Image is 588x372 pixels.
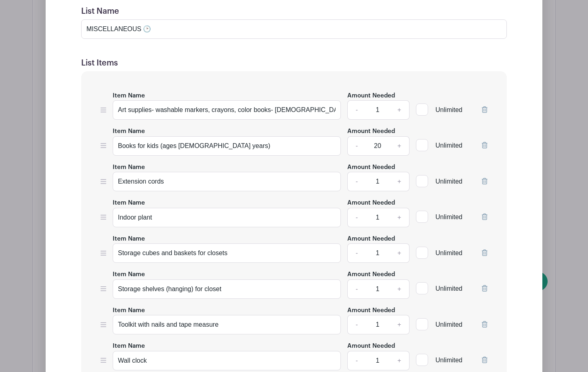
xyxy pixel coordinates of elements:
[389,315,409,334] a: +
[113,235,145,244] label: Item Name
[435,142,462,149] span: Unlimited
[113,127,145,136] label: Item Name
[113,91,145,101] label: Item Name
[113,199,145,208] label: Item Name
[347,100,366,120] a: -
[113,315,341,334] input: e.g. Snacks or Check-in Attendees
[347,235,395,244] label: Amount Needed
[347,315,366,334] a: -
[113,100,341,120] input: e.g. Snacks or Check-in Attendees
[347,91,395,101] label: Amount Needed
[113,208,341,227] input: e.g. Snacks or Check-in Attendees
[113,270,145,279] label: Item Name
[347,163,395,172] label: Amount Needed
[113,136,341,156] input: e.g. Snacks or Check-in Attendees
[347,208,366,227] a: -
[347,172,366,191] a: -
[81,19,507,39] input: e.g. Things or volunteers we need for the event
[81,58,507,68] h5: List Items
[347,243,366,263] a: -
[435,178,462,185] span: Unlimited
[389,136,409,156] a: +
[113,351,341,370] input: e.g. Snacks or Check-in Attendees
[113,172,341,191] input: e.g. Snacks or Check-in Attendees
[347,342,395,351] label: Amount Needed
[81,6,119,16] label: List Name
[347,351,366,370] a: -
[347,270,395,279] label: Amount Needed
[389,100,409,120] a: +
[435,285,462,292] span: Unlimited
[389,279,409,299] a: +
[347,199,395,208] label: Amount Needed
[347,136,366,156] a: -
[435,106,462,113] span: Unlimited
[435,213,462,220] span: Unlimited
[347,127,395,136] label: Amount Needed
[389,243,409,263] a: +
[435,249,462,256] span: Unlimited
[347,279,366,299] a: -
[347,306,395,315] label: Amount Needed
[113,342,145,351] label: Item Name
[113,306,145,315] label: Item Name
[435,321,462,328] span: Unlimited
[113,279,341,299] input: e.g. Snacks or Check-in Attendees
[389,351,409,370] a: +
[113,243,341,263] input: e.g. Snacks or Check-in Attendees
[389,172,409,191] a: +
[389,208,409,227] a: +
[113,163,145,172] label: Item Name
[435,357,462,364] span: Unlimited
